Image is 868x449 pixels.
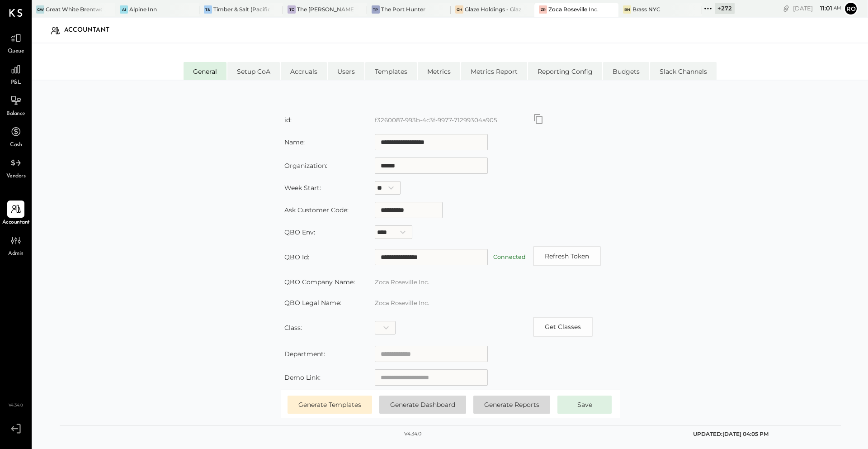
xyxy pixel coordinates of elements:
[11,79,21,87] span: P&L
[390,401,455,409] span: Generate Dashboard
[473,396,550,414] button: Generate Reports
[715,3,735,14] div: + 272
[0,154,31,181] a: Vendors
[2,219,30,227] span: Accountant
[284,162,327,170] label: Organization:
[577,401,592,409] span: Save
[533,246,601,266] button: Refresh Token
[284,184,321,192] label: Week Start:
[184,62,226,80] li: General
[557,396,612,414] button: Save
[404,430,421,438] div: v 4.34.0
[284,350,325,358] label: Department:
[10,141,22,149] span: Cash
[375,116,497,124] label: f3260087-993b-4c3f-9977-71299304a905
[36,5,44,14] div: GW
[461,62,527,80] li: Metrics Report
[288,396,372,414] button: Generate Templates
[0,61,31,87] a: P&L
[533,114,544,124] button: Copy id
[0,92,31,118] a: Balance
[0,29,31,56] a: Queue
[284,299,341,307] label: QBO Legal Name:
[8,250,24,258] span: Admin
[288,5,296,14] div: TC
[375,299,429,306] label: Zoca Roseville Inc.
[632,5,660,13] div: Brass NYC
[539,5,547,14] div: ZR
[297,5,353,13] div: The [PERSON_NAME]
[6,110,25,118] span: Balance
[375,278,429,286] label: Zoca Roseville Inc.
[284,278,355,286] label: QBO Company Name:
[204,5,212,14] div: T&
[0,123,31,149] a: Cash
[603,62,649,80] li: Budgets
[8,48,24,56] span: Queue
[844,1,858,16] button: Ro
[0,201,31,227] a: Accountant
[6,172,26,181] span: Vendors
[284,206,349,214] label: Ask Customer Code:
[284,373,321,382] label: Demo Link:
[533,317,593,337] button: Copy id
[484,401,539,409] span: Generate Reports
[64,23,118,38] div: Accountant
[528,62,602,80] li: Reporting Config
[284,253,309,261] label: QBO Id:
[650,62,717,80] li: Slack Channels
[281,62,327,80] li: Accruals
[284,116,292,124] label: id:
[693,430,769,437] span: UPDATED: [DATE] 04:05 PM
[381,5,425,13] div: The Port Hunter
[328,62,364,80] li: Users
[465,5,521,13] div: Glaze Holdings - Glaze Teriyaki Holdings LLC
[548,5,599,13] div: Zoca Roseville Inc.
[379,396,466,414] button: Generate Dashboard
[120,5,128,14] div: AI
[284,138,305,146] label: Name:
[623,5,631,14] div: BN
[129,5,157,13] div: Alpine Inn
[365,62,417,80] li: Templates
[46,5,102,13] div: Great White Brentwood
[372,5,380,14] div: TP
[793,4,841,13] div: [DATE]
[418,62,460,80] li: Metrics
[455,5,463,14] div: GH
[213,5,269,13] div: Timber & Salt (Pacific Dining CA1 LLC)
[782,4,791,13] div: copy link
[0,232,31,258] a: Admin
[493,253,526,260] label: Connected
[284,228,315,236] label: QBO Env:
[227,62,280,80] li: Setup CoA
[284,324,302,332] label: Class:
[298,401,361,409] span: Generate Templates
